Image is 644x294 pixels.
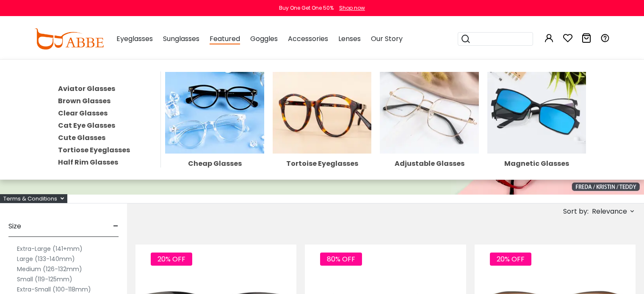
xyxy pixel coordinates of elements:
[487,72,586,154] img: Magnetic Glasses
[335,4,365,11] a: Shop now
[58,96,111,106] a: Brown Glasses
[8,216,21,236] span: Size
[288,34,328,44] span: Accessories
[165,160,264,167] div: Cheap Glasses
[592,204,627,219] span: Relevance
[338,34,361,44] span: Lenses
[58,133,105,143] a: Cute Glasses
[339,4,365,12] div: Shop now
[279,4,334,12] div: Buy One Get One 50%
[58,108,108,118] a: Clear Glasses
[273,107,372,167] a: Tortoise Eyeglasses
[320,253,362,266] span: 80% OFF
[34,28,104,49] img: abbeglasses.com
[58,84,115,93] a: Aviator Glasses
[487,160,586,167] div: Magnetic Glasses
[273,72,372,154] img: Tortoise Eyeglasses
[58,145,130,155] a: Tortiose Eyeglasses
[116,34,153,44] span: Eyeglasses
[490,253,531,266] span: 20% OFF
[163,34,199,44] span: Sunglasses
[58,121,115,130] a: Cat Eye Glasses
[17,244,83,254] label: Extra-Large (141+mm)
[250,34,278,44] span: Goggles
[165,72,264,154] img: Cheap Glasses
[563,206,589,216] span: Sort by:
[17,274,72,284] label: Small (119-125mm)
[273,160,372,167] div: Tortoise Eyeglasses
[151,253,192,266] span: 20% OFF
[17,254,75,264] label: Large (133-140mm)
[380,160,479,167] div: Adjustable Glasses
[487,107,586,167] a: Magnetic Glasses
[165,107,264,167] a: Cheap Glasses
[17,264,82,274] label: Medium (126-132mm)
[58,157,118,167] a: Half Rim Glasses
[380,107,479,167] a: Adjustable Glasses
[371,34,403,44] span: Our Story
[210,34,240,44] span: Featured
[113,216,119,236] span: -
[380,72,479,154] img: Adjustable Glasses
